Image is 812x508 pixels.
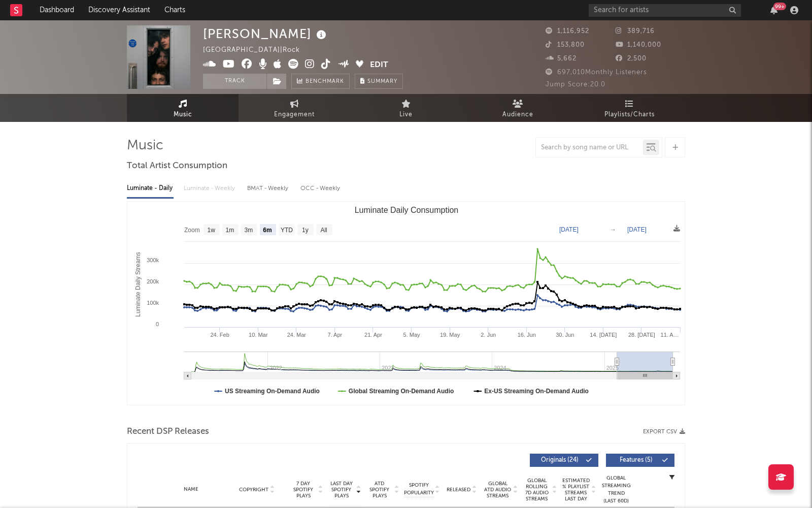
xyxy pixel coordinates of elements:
[306,76,344,88] span: Benchmark
[484,481,512,499] span: Global ATD Audio Streams
[546,69,647,76] span: 697,010 Monthly Listeners
[447,487,470,493] span: Released
[263,227,272,234] text: 6m
[627,226,647,233] text: [DATE]
[613,457,659,463] span: Features ( 5 )
[559,226,579,233] text: [DATE]
[484,388,589,395] text: Ex-US Streaming On-Demand Audio
[616,55,647,62] span: 2,500
[349,388,454,395] text: Global Streaming On-Demand Audio
[440,332,460,338] text: 19. May
[127,426,209,438] span: Recent DSP Releases
[281,227,293,234] text: YTD
[328,481,355,499] span: Last Day Spotify Plays
[274,109,315,121] span: Engagement
[249,332,268,338] text: 10. Mar
[546,28,589,35] span: 1,116,952
[590,332,617,338] text: 14. [DATE]
[370,59,388,72] button: Edit
[606,454,674,467] button: Features(5)
[320,227,327,234] text: All
[247,180,290,197] div: BMAT - Weekly
[546,81,605,88] span: Jump Score: 20.0
[661,332,679,338] text: 11. A…
[127,160,227,172] span: Total Artist Consumption
[589,4,741,17] input: Search for artists
[134,252,142,316] text: Luminate Daily Streams
[302,227,309,234] text: 1y
[610,226,616,233] text: →
[127,94,239,122] a: Music
[203,74,266,89] button: Track
[616,28,655,35] span: 389,716
[203,44,312,56] div: [GEOGRAPHIC_DATA] | Rock
[404,482,434,497] span: Spotify Popularity
[518,332,536,338] text: 16. Jun
[211,332,229,338] text: 24. Feb
[364,332,382,338] text: 21. Apr
[245,227,253,234] text: 3m
[773,3,786,10] div: 99 +
[226,227,234,234] text: 1m
[127,180,174,197] div: Luminate - Daily
[601,474,631,505] div: Global Streaming Trend (Last 60D)
[127,202,685,405] svg: Luminate Daily Consumption
[184,227,200,234] text: Zoom
[156,321,159,327] text: 0
[770,6,777,14] button: 99+
[203,25,329,42] div: [PERSON_NAME]
[546,42,585,48] span: 153,800
[225,388,320,395] text: US Streaming On-Demand Audio
[366,481,393,499] span: ATD Spotify Plays
[147,300,159,306] text: 100k
[350,94,462,122] a: Live
[481,332,496,338] text: 2. Jun
[147,278,159,284] text: 200k
[556,332,574,338] text: 30. Jun
[355,206,459,214] text: Luminate Daily Consumption
[546,55,577,62] span: 5,662
[208,227,216,234] text: 1w
[536,144,643,152] input: Search by song name or URL
[367,79,397,84] span: Summary
[147,257,159,263] text: 300k
[403,332,421,338] text: 5. May
[628,332,655,338] text: 28. [DATE]
[174,109,192,121] span: Music
[355,74,403,89] button: Summary
[290,481,317,499] span: 7 Day Spotify Plays
[573,94,685,122] a: Playlists/Charts
[530,454,598,467] button: Originals(24)
[562,478,590,502] span: Estimated % Playlist Streams Last Day
[604,109,655,121] span: Playlists/Charts
[287,332,307,338] text: 24. Mar
[523,478,551,502] span: Global Rolling 7D Audio Streams
[643,429,685,435] button: Export CSV
[536,457,583,463] span: Originals ( 24 )
[239,487,268,493] span: Copyright
[239,94,350,122] a: Engagement
[158,486,224,493] div: Name
[462,94,573,122] a: Audience
[502,109,533,121] span: Audience
[399,109,413,121] span: Live
[616,42,661,48] span: 1,140,000
[300,180,341,197] div: OCC - Weekly
[291,74,350,89] a: Benchmark
[328,332,343,338] text: 7. Apr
